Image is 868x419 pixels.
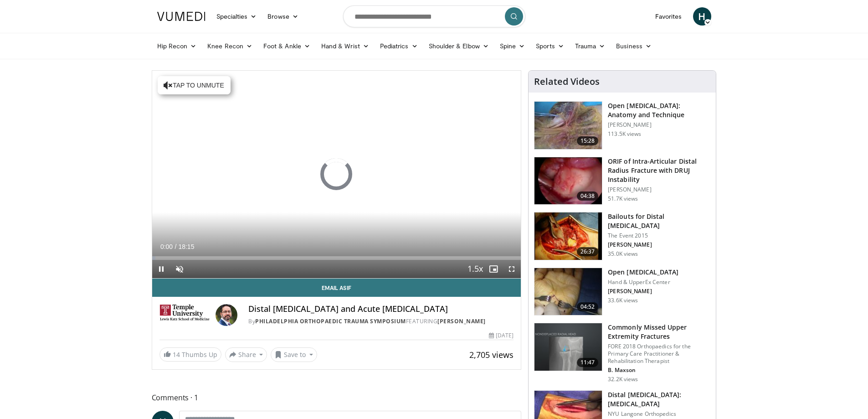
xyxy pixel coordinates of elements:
[608,323,710,341] h3: Commonly Missed Upper Extremity Fractures
[608,212,710,230] h3: Bailouts for Distal [MEDICAL_DATA]
[271,347,317,362] button: Save to
[608,390,710,409] h3: Distal [MEDICAL_DATA]: [MEDICAL_DATA]
[534,323,602,371] img: b2c65235-e098-4cd2-ab0f-914df5e3e270.150x105_q85_crop-smart_upscale.jpg
[158,76,231,94] button: Tap to unmute
[484,260,503,278] button: Enable picture-in-picture mode
[211,7,262,26] a: Specialties
[608,157,710,184] h3: ORIF of Intra-Articular Distal Radius Fracture with DRUJ Instability
[503,260,521,278] button: Fullscreen
[608,121,710,129] p: [PERSON_NAME]
[255,317,406,325] a: Philadelphia Orthopaedic Trauma Symposium
[178,243,194,250] span: 18:15
[608,232,710,239] p: The Event 2015
[160,243,173,250] span: 0:00
[534,101,710,150] a: 15:28 Open [MEDICAL_DATA]: Anatomy and Technique [PERSON_NAME] 113.5K views
[608,367,710,374] p: B. Maxson
[608,343,710,365] p: FORE 2018 Orthopaedics for the Primary Care Practitioner & Rehabilitation Therapist
[534,268,602,316] img: 54315_0000_3.png.150x105_q85_crop-smart_upscale.jpg
[534,212,710,260] a: 26:37 Bailouts for Distal [MEDICAL_DATA] The Event 2015 [PERSON_NAME] 35.0K views
[469,349,514,360] span: 2,705 views
[175,243,177,250] span: /
[608,250,638,258] p: 35.0K views
[534,157,710,205] a: 04:38 ORIF of Intra-Articular Distal Radius Fracture with DRUJ Instability [PERSON_NAME] 51.7K views
[534,323,710,383] a: 11:47 Commonly Missed Upper Extremity Fractures FORE 2018 Orthopaedics for the Primary Care Pract...
[152,260,170,278] button: Pause
[577,136,599,145] span: 15:28
[494,37,530,55] a: Spine
[489,331,514,340] div: [DATE]
[316,37,375,55] a: Hand & Wrist
[262,7,304,26] a: Browse
[375,37,423,55] a: Pediatrics
[343,5,525,27] input: Search topics, interventions
[534,268,710,316] a: 04:52 Open [MEDICAL_DATA] Hand & UpperEx Center [PERSON_NAME] 33.6K views
[534,212,602,260] img: 01482765-6846-4a6d-ad01-5b634001122a.150x105_q85_crop-smart_upscale.jpg
[258,37,316,55] a: Foot & Ankle
[608,297,638,304] p: 33.6K views
[608,195,638,202] p: 51.7K views
[225,347,267,362] button: Share
[173,350,180,359] span: 14
[608,288,678,295] p: [PERSON_NAME]
[423,37,494,55] a: Shoulder & Elbow
[170,260,189,278] button: Unmute
[152,71,521,279] video-js: Video Player
[608,268,678,277] h3: Open [MEDICAL_DATA]
[570,37,611,55] a: Trauma
[534,76,600,87] h4: Related Videos
[650,7,688,26] a: Favorites
[608,410,710,418] p: NYU Langone Orthopedics
[534,157,602,205] img: f205fea7-5dbf-4452-aea8-dd2b960063ad.150x105_q85_crop-smart_upscale.jpg
[159,304,212,326] img: Philadelphia Orthopaedic Trauma Symposium
[693,7,711,26] a: H
[157,12,205,21] img: VuMedi Logo
[152,392,522,403] span: Comments 1
[530,37,570,55] a: Sports
[577,358,599,367] span: 11:47
[577,302,599,311] span: 04:52
[466,260,484,278] button: Playback Rate
[608,186,710,193] p: [PERSON_NAME]
[152,37,202,55] a: Hip Recon
[202,37,258,55] a: Knee Recon
[534,102,602,149] img: Bindra_-_open_carpal_tunnel_2.png.150x105_q85_crop-smart_upscale.jpg
[248,317,514,326] div: By FEATURING
[608,101,710,119] h3: Open [MEDICAL_DATA]: Anatomy and Technique
[608,130,641,138] p: 113.5K views
[216,304,237,326] img: Avatar
[248,304,514,314] h4: Distal [MEDICAL_DATA] and Acute [MEDICAL_DATA]
[608,376,638,383] p: 32.2K views
[437,317,486,325] a: [PERSON_NAME]
[608,279,678,286] p: Hand & UpperEx Center
[152,279,521,297] a: Email Asif
[608,241,710,248] p: [PERSON_NAME]
[152,256,521,260] div: Progress Bar
[577,191,599,201] span: 04:38
[577,247,599,256] span: 26:37
[159,347,221,362] a: 14 Thumbs Up
[611,37,657,55] a: Business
